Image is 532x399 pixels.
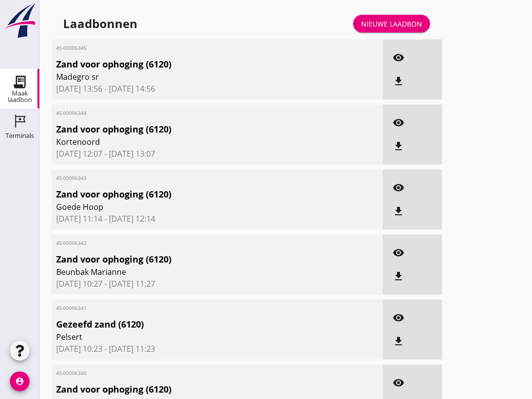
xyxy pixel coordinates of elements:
span: 4S-00006343 [56,174,324,182]
span: 4S-00006344 [56,109,324,117]
a: Nieuwe laadbon [353,15,430,33]
span: Zand voor ophoging (6120) [56,383,324,396]
span: [DATE] 13:56 - [DATE] 14:56 [56,83,378,95]
div: Nieuwe laadbon [361,19,422,29]
span: Madegro sr [56,71,324,83]
i: visibility [393,117,404,129]
span: Beunbak Marianne [56,266,324,278]
i: file_download [393,205,404,217]
span: Goede Hoop [56,201,324,213]
span: [DATE] 12:07 - [DATE] 13:07 [56,148,378,160]
i: file_download [393,75,404,87]
i: file_download [393,140,404,152]
i: file_download [393,335,404,347]
span: Zand voor ophoging (6120) [56,253,324,266]
span: 4S-00006340 [56,369,324,377]
span: 4S-00006342 [56,239,324,247]
div: Terminals [5,133,34,139]
div: Laadbonnen [63,16,137,32]
span: Zand voor ophoging (6120) [56,123,324,136]
i: visibility [393,312,404,324]
i: file_download [393,270,404,282]
span: [DATE] 10:27 - [DATE] 11:27 [56,278,378,290]
i: account_circle [10,371,30,391]
span: Gezeefd zand (6120) [56,318,324,331]
span: Zand voor ophoging (6120) [56,188,324,201]
span: [DATE] 11:14 - [DATE] 12:14 [56,213,378,225]
i: visibility [393,182,404,194]
span: Kortenoord [56,136,324,148]
img: logo-small.a267ee39.svg [2,2,37,39]
span: Zand voor ophoging (6120) [56,58,324,71]
i: visibility [393,52,404,64]
i: visibility [393,377,404,389]
span: [DATE] 10:23 - [DATE] 11:23 [56,343,378,355]
span: Pelsert [56,331,324,343]
span: 4S-00006341 [56,304,324,312]
span: 4S-00006345 [56,44,324,52]
i: visibility [393,247,404,259]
